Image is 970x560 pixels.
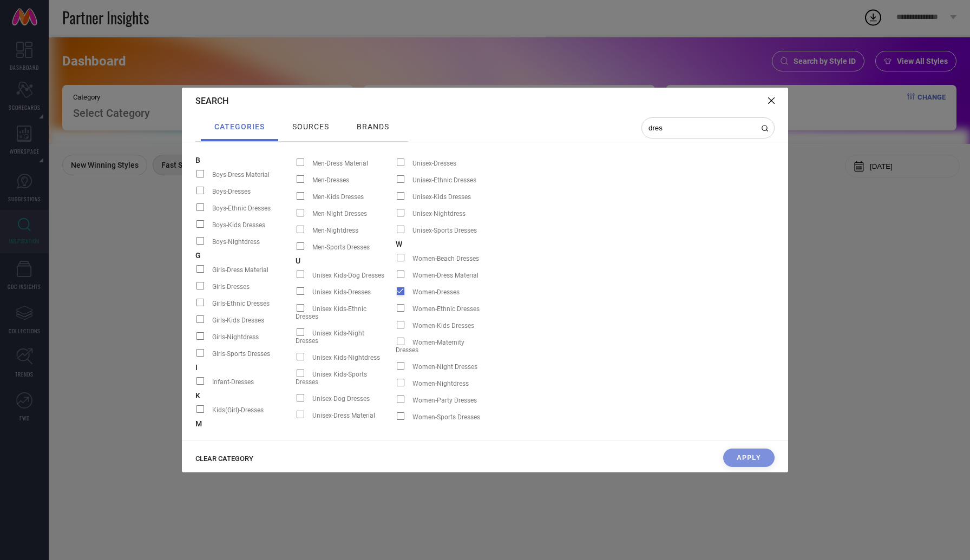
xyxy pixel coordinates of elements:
[396,339,464,354] span: Women-Maternity Dresses
[357,122,389,131] span: brands
[212,188,251,195] span: Boys-Dresses
[312,193,364,201] span: Men-Kids Dresses
[412,363,477,371] span: Women-Night Dresses
[412,288,460,296] span: Women-Dresses
[212,300,270,307] span: Girls-Ethnic Dresses
[212,378,254,386] span: Infant-Dresses
[312,354,380,361] span: Unisex Kids-Nightdress
[212,333,259,341] span: Girls-Nightdress
[212,238,260,246] span: Boys-Nightdress
[312,288,371,296] span: Unisex Kids-Dresses
[412,193,471,201] span: Unisex-Kids Dresses
[212,221,265,229] span: Boys-Kids Dresses
[212,406,264,414] span: Kids(Girl)-Dresses
[296,330,364,345] span: Unisex Kids-Night Dresses
[296,256,396,265] span: U
[412,210,466,218] span: Unisex-Nightdress
[647,123,756,133] input: Search categories
[212,205,271,212] span: Boys-Ethnic Dresses
[312,160,368,167] span: Men-Dress Material
[312,395,370,403] span: Unisex-Dog Dresses
[212,317,264,324] span: Girls-Kids Dresses
[312,210,367,218] span: Men-Night Dresses
[195,391,296,400] span: K
[412,272,479,279] span: Women-Dress Material
[296,371,367,386] span: Unisex Kids-Sports Dresses
[312,272,384,279] span: Unisex Kids-Dog Dresses
[412,227,477,234] span: Unisex-Sports Dresses
[312,243,370,251] span: Men-Sports Dresses
[195,156,296,164] span: B
[195,96,228,106] span: Search
[292,122,329,131] span: sources
[212,283,250,291] span: Girls-Dresses
[396,240,496,248] span: W
[212,350,270,358] span: Girls-Sports Dresses
[412,397,477,404] span: Women-Party Dresses
[412,413,480,421] span: Women-Sports Dresses
[195,419,296,428] span: M
[312,176,349,184] span: Men-Dresses
[412,160,456,167] span: Unisex-Dresses
[212,266,268,274] span: Girls-Dress Material
[312,412,375,419] span: Unisex-Dress Material
[296,305,366,320] span: Unisex Kids-Ethnic Dresses
[312,227,358,234] span: Men-Nightdress
[412,176,476,184] span: Unisex-Ethnic Dresses
[412,305,480,313] span: Women-Ethnic Dresses
[195,454,253,463] span: CLEAR CATEGORY
[195,251,296,260] span: G
[195,363,296,372] span: I
[214,122,265,131] span: categories
[412,322,474,330] span: Women-Kids Dresses
[212,171,270,179] span: Boys-Dress Material
[412,380,469,387] span: Women-Nightdress
[412,255,479,262] span: Women-Beach Dresses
